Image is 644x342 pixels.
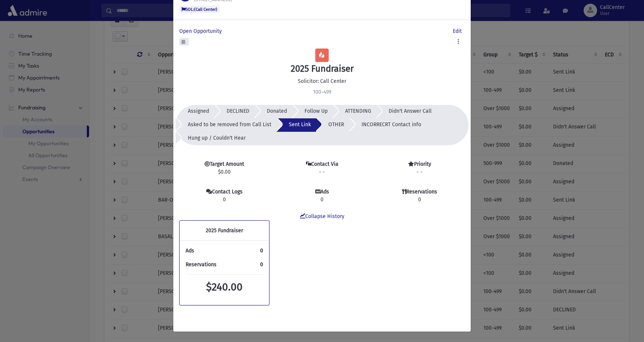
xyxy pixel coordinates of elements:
span: Ads [186,248,194,254]
button: DECLINED [214,105,255,118]
span: Open Opportunity [179,28,225,34]
button: Follow Up [292,105,333,118]
a: 0 [260,261,263,268]
span: $0.00 [179,168,269,176]
span: OTHER [328,121,344,128]
a: 0 [260,248,263,254]
button: Hung up / Couldn't Hear [176,132,251,145]
span: INCORRECRT Contact info [362,121,421,128]
span: Asked to be removed from Call List [188,121,271,128]
div: 2025 Fundraiser [180,221,269,241]
span: Sent Link [289,121,311,128]
a: Open Opportunity [179,27,225,35]
span: Assigned [188,108,209,114]
span: Donated [267,108,287,114]
span: - - [417,169,423,175]
button: INCORRECRT Contact info [349,118,426,132]
a: Edit [453,27,465,35]
strong: Target Amount [210,161,244,167]
button: Assigned [176,105,214,118]
button: Asked to be removed from Call List [176,118,277,132]
span: Hung up / Couldn't Hear [188,135,246,141]
span: Edit [453,28,465,34]
button: Sent Link [277,118,316,132]
button: Didn't Answer Call [376,105,437,118]
a: Collapse History [300,213,344,220]
span: DECLINED [227,108,249,114]
p: 100-499 [179,88,465,96]
span: Follow Up [304,108,328,114]
button: ATTENDING [333,105,376,118]
button: Donated [255,105,292,118]
p: Solicitor: Call Center [179,77,465,85]
strong: Priority [414,161,431,167]
span: SOL:(Call Center) [179,6,220,13]
span: ATTENDING [345,108,371,114]
span: 0 [179,196,269,203]
span: Reservations [186,261,217,268]
strong: Ads [321,189,329,195]
span: $240.00 [206,281,243,293]
h4: 2025 Fundraiser [179,63,465,74]
strong: Reservations [406,189,437,195]
span: 0 [375,196,465,203]
strong: Contact Logs [212,189,243,195]
span: 0 [277,196,367,203]
button: OTHER [316,118,349,132]
span: - - [319,169,325,175]
span: Didn't Answer Call [389,108,432,114]
strong: Contact Via [311,161,338,167]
